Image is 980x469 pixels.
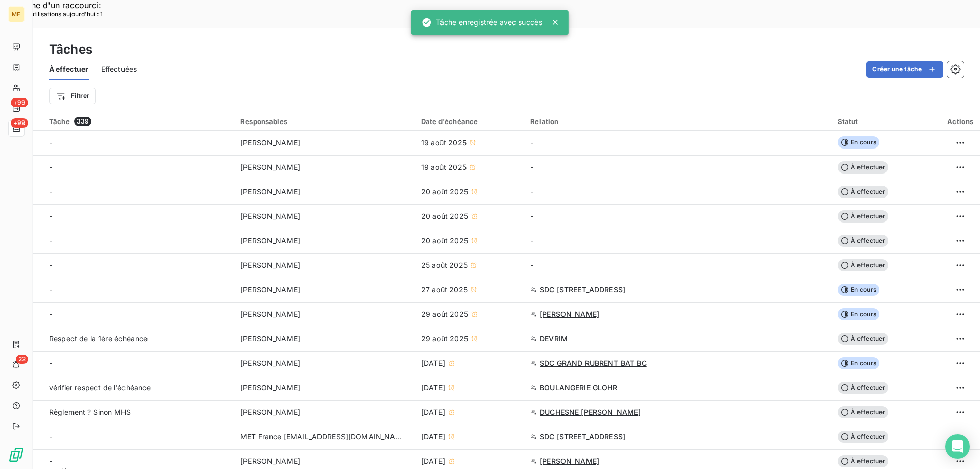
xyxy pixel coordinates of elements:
span: En cours [838,357,879,369]
span: À effectuer [838,235,889,247]
span: [PERSON_NAME] [540,456,599,466]
div: Tâche [49,117,228,126]
span: SDC [STREET_ADDRESS] [540,285,625,295]
span: - [49,212,52,220]
span: À effectuer [838,161,889,174]
span: - [49,261,52,269]
div: Relation [530,117,825,126]
span: [PERSON_NAME] [240,285,300,295]
span: À effectuer [838,382,889,394]
span: - [49,310,52,318]
span: 20 août 2025 [421,236,468,246]
span: 20 août 2025 [421,187,468,197]
span: DEVRIM [540,334,568,344]
td: - [524,229,831,253]
span: [DATE] [421,358,445,368]
span: [PERSON_NAME] [240,138,300,148]
span: 339 [74,117,91,126]
span: 25 août 2025 [421,260,468,270]
span: MET France [EMAIL_ADDRESS][DOMAIN_NAME] [240,432,404,442]
span: En cours [838,308,879,320]
span: - [49,163,52,171]
span: [PERSON_NAME] [540,309,599,319]
span: - [49,187,52,196]
span: 27 août 2025 [421,285,468,295]
span: +99 [11,118,28,128]
span: À effectuer [49,64,89,75]
span: À effectuer [838,333,889,345]
span: [DATE] [421,456,445,466]
span: [PERSON_NAME] [240,162,300,172]
span: - [49,457,52,465]
span: [PERSON_NAME] [240,260,300,270]
span: Respect de la 1ère échéance [49,334,148,343]
span: À effectuer [838,259,889,271]
span: [PERSON_NAME] [240,187,300,197]
span: Règlement ? Sinon MHS [49,408,131,416]
span: Effectuées [101,64,137,75]
span: SDC [STREET_ADDRESS] [540,432,625,442]
span: À effectuer [838,210,889,223]
div: Actions [947,117,974,126]
span: 19 août 2025 [421,162,467,172]
td: - [524,204,831,229]
span: En cours [838,136,879,149]
span: [PERSON_NAME] [240,334,300,344]
span: - [49,432,52,441]
td: - [524,180,831,204]
img: Logo LeanPay [8,447,24,463]
span: [PERSON_NAME] [240,358,300,368]
span: [DATE] [421,432,445,442]
td: - [524,155,831,180]
span: [PERSON_NAME] [240,236,300,246]
span: [PERSON_NAME] [240,407,300,417]
span: À effectuer [838,186,889,198]
span: À effectuer [838,455,889,467]
div: Tâche enregistrée avec succès [422,13,542,32]
span: [DATE] [421,383,445,393]
span: BOULANGERIE GLOHR [540,383,618,393]
span: SDC GRAND RUBRENT BAT BC [540,358,647,368]
span: [PERSON_NAME] [240,309,300,319]
span: 22 [16,355,28,364]
td: - [524,131,831,155]
span: À effectuer [838,406,889,418]
span: [PERSON_NAME] [240,211,300,221]
span: - [49,359,52,367]
span: DUCHESNE [PERSON_NAME] [540,407,641,417]
span: 29 août 2025 [421,309,468,319]
span: - [49,236,52,245]
span: 29 août 2025 [421,334,468,344]
button: Créer une tâche [866,61,943,78]
button: Filtrer [49,88,96,104]
span: +99 [11,98,28,107]
span: vérifier respect de l'échéance [49,383,151,392]
span: - [49,285,52,294]
div: Responsables [240,117,409,126]
h3: Tâches [49,40,92,59]
span: 19 août 2025 [421,138,467,148]
span: À effectuer [838,431,889,443]
span: - [49,138,52,147]
div: Statut [838,117,935,126]
td: - [524,253,831,278]
span: 20 août 2025 [421,211,468,221]
span: [PERSON_NAME] [240,456,300,466]
span: [DATE] [421,407,445,417]
span: En cours [838,284,879,296]
div: Open Intercom Messenger [945,434,970,459]
div: Date d'échéance [421,117,518,126]
span: [PERSON_NAME] [240,383,300,393]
